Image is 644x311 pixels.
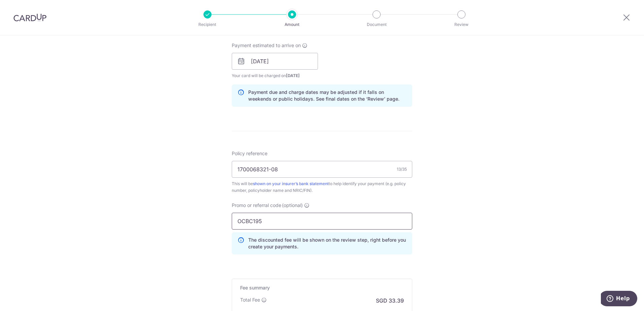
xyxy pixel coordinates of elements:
[232,53,318,70] input: DD / MM / YYYY
[183,21,232,28] p: Recipient
[437,21,486,28] p: Review
[13,13,46,22] img: CardUp
[232,42,301,49] span: Payment estimated to arrive on
[248,89,407,102] p: Payment due and charge dates may be adjusted if it falls on weekends or public holidays. See fina...
[352,21,401,28] p: Document
[240,297,260,303] p: Total Fee
[232,180,412,194] div: This will be to help identify your payment (e.g. policy number, policyholder name and NRIC/FIN).
[397,166,407,173] div: 13/35
[376,297,404,305] p: SGD 33.39
[601,291,637,308] iframe: Opens a widget where you can find more information
[282,202,303,209] span: (optional)
[253,181,329,186] a: shown on your insurer’s bank statement
[267,21,317,28] p: Amount
[248,237,407,250] p: The discounted fee will be shown on the review step, right before you create your payments.
[232,202,281,209] span: Promo or referral code
[232,72,318,79] span: Your card will be charged on
[286,73,300,78] span: [DATE]
[240,284,404,291] h5: Fee summary
[232,150,267,157] label: Policy reference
